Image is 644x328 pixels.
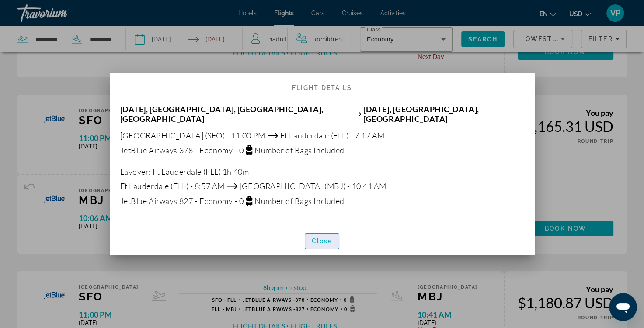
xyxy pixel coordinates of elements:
[254,196,345,206] span: Number of Bags Included
[312,238,333,245] span: Close
[120,167,149,176] span: Layover
[120,145,524,155] div: JetBlue Airways 378 -
[199,145,233,155] span: Economy
[235,196,244,206] span: - 0
[363,104,524,124] span: [DATE], [GEOGRAPHIC_DATA], [GEOGRAPHIC_DATA]
[240,181,386,191] span: [GEOGRAPHIC_DATA] (MBJ) - 10:41 AM
[120,181,225,191] span: Ft Lauderdale (FLL) - 8:57 AM
[110,73,535,95] h2: Flight Details
[609,293,637,321] iframe: Button to launch messaging window
[120,104,351,124] span: [DATE], [GEOGRAPHIC_DATA], [GEOGRAPHIC_DATA], [GEOGRAPHIC_DATA]
[280,131,385,140] span: Ft Lauderdale (FLL) - 7:17 AM
[254,145,345,155] span: Number of Bags Included
[120,131,265,140] span: [GEOGRAPHIC_DATA] (SFO) - 11:00 PM
[120,167,524,176] div: : Ft Lauderdale (FLL) 1h 40m
[305,233,340,249] button: Close
[199,196,233,206] span: Economy
[235,145,244,155] span: - 0
[120,196,524,206] div: JetBlue Airways 827 -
